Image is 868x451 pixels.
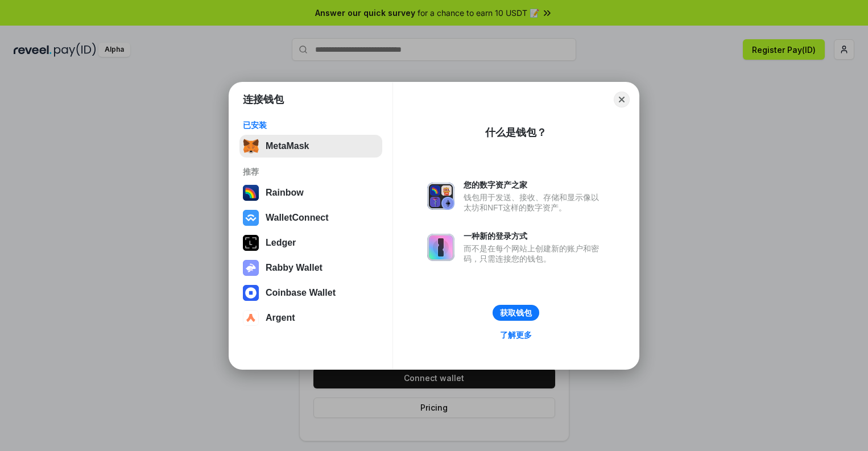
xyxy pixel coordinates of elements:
img: svg+xml,%3Csvg%20xmlns%3D%22http%3A%2F%2Fwww.w3.org%2F2000%2Fsvg%22%20fill%3D%22none%22%20viewBox... [427,183,454,210]
img: svg+xml,%3Csvg%20width%3D%22120%22%20height%3D%22120%22%20viewBox%3D%220%200%20120%20120%22%20fil... [243,185,259,201]
button: Rainbow [239,181,382,204]
div: 了解更多 [500,330,532,340]
button: Rabby Wallet [239,256,382,279]
img: svg+xml,%3Csvg%20width%3D%2228%22%20height%3D%2228%22%20viewBox%3D%220%200%2028%2028%22%20fill%3D... [243,210,259,226]
div: 推荐 [243,167,379,177]
div: 获取钱包 [500,308,532,318]
img: svg+xml,%3Csvg%20xmlns%3D%22http%3A%2F%2Fwww.w3.org%2F2000%2Fsvg%22%20fill%3D%22none%22%20viewBox... [427,234,454,261]
img: svg+xml,%3Csvg%20xmlns%3D%22http%3A%2F%2Fwww.w3.org%2F2000%2Fsvg%22%20fill%3D%22none%22%20viewBox... [243,260,259,276]
button: MetaMask [239,135,382,158]
div: MetaMask [266,141,309,151]
div: WalletConnect [266,213,329,223]
div: Argent [266,313,295,323]
div: 钱包用于发送、接收、存储和显示像以太坊和NFT这样的数字资产。 [464,192,605,213]
div: 而不是在每个网站上创建新的账户和密码，只需连接您的钱包。 [464,243,605,264]
div: 您的数字资产之家 [464,180,605,190]
button: Argent [239,307,382,329]
div: Ledger [266,238,296,248]
button: 获取钱包 [493,305,539,321]
button: Coinbase Wallet [239,282,382,304]
button: Ledger [239,231,382,254]
button: WalletConnect [239,206,382,229]
a: 了解更多 [493,328,539,342]
div: Rainbow [266,188,304,198]
button: Close [614,92,630,107]
img: svg+xml,%3Csvg%20width%3D%2228%22%20height%3D%2228%22%20viewBox%3D%220%200%2028%2028%22%20fill%3D... [243,310,259,326]
h1: 连接钱包 [243,93,284,106]
img: svg+xml,%3Csvg%20xmlns%3D%22http%3A%2F%2Fwww.w3.org%2F2000%2Fsvg%22%20width%3D%2228%22%20height%3... [243,235,259,251]
div: Rabby Wallet [266,263,323,273]
div: 已安装 [243,120,379,130]
img: svg+xml,%3Csvg%20fill%3D%22none%22%20height%3D%2233%22%20viewBox%3D%220%200%2035%2033%22%20width%... [243,138,259,154]
img: svg+xml,%3Csvg%20width%3D%2228%22%20height%3D%2228%22%20viewBox%3D%220%200%2028%2028%22%20fill%3D... [243,285,259,301]
div: Coinbase Wallet [266,288,336,298]
div: 一种新的登录方式 [464,231,605,241]
div: 什么是钱包？ [485,126,547,139]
